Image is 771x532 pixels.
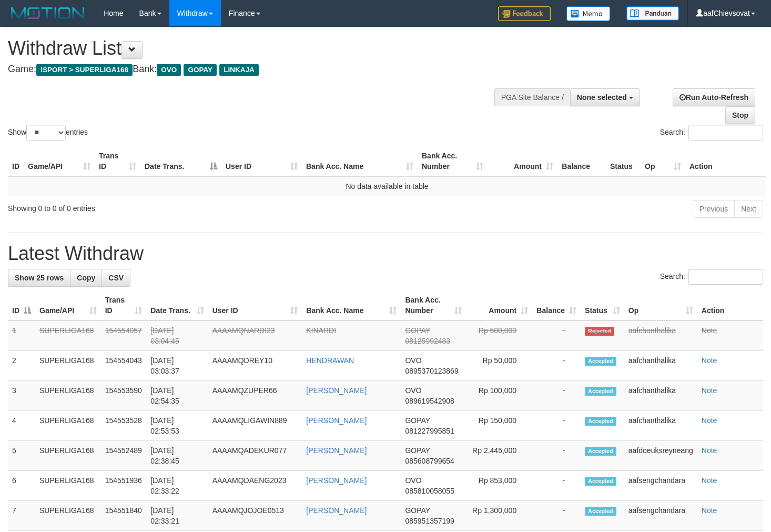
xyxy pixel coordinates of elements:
a: Next [734,200,763,218]
a: Note [702,446,717,455]
span: Copy 085608799654 to clipboard [405,457,454,465]
a: Stop [725,106,755,124]
span: Copy 089619542908 to clipboard [405,397,454,405]
td: Rp 853,000 [466,471,532,501]
td: [DATE] 02:54:35 [146,381,208,411]
td: 154553590 [101,381,147,411]
td: [DATE] 02:53:53 [146,411,208,441]
img: panduan.png [626,6,679,21]
h1: Latest Withdraw [8,243,763,264]
span: GOPAY [405,326,430,335]
th: Action [685,146,766,176]
td: AAAAMQADEKUR077 [208,441,302,471]
span: Copy [77,274,95,282]
th: Game/API: activate to sort column ascending [24,146,95,176]
td: 3 [8,381,35,411]
td: aafsengchandara [624,501,697,531]
span: Accepted [585,387,616,396]
td: - [532,441,581,471]
a: Note [702,476,717,485]
a: Note [702,356,717,365]
span: OVO [405,356,421,365]
td: 7 [8,501,35,531]
span: Copy 08125992483 to clipboard [405,337,450,345]
select: Showentries [26,125,66,140]
td: SUPERLIGA168 [35,351,101,381]
span: Accepted [585,477,616,486]
td: 154551840 [101,501,147,531]
td: SUPERLIGA168 [35,501,101,531]
td: [DATE] 02:33:22 [146,471,208,501]
span: Show 25 rows [15,274,64,282]
th: Op: activate to sort column ascending [624,290,697,320]
td: [DATE] 02:38:45 [146,441,208,471]
span: CSV [108,274,124,282]
label: Search: [660,269,763,285]
td: 154552489 [101,441,147,471]
td: SUPERLIGA168 [35,471,101,501]
td: - [532,471,581,501]
td: aafdoeuksreyneang [624,441,697,471]
th: Bank Acc. Number: activate to sort column ascending [418,146,488,176]
span: GOPAY [405,416,430,425]
span: Rejected [585,327,614,336]
span: Copy 085951357199 to clipboard [405,517,454,525]
th: Date Trans.: activate to sort column ascending [146,290,208,320]
img: Button%20Memo.svg [566,6,611,21]
a: KINARDI [306,326,336,335]
td: - [532,320,581,351]
td: 154553528 [101,411,147,441]
th: Bank Acc. Name: activate to sort column ascending [302,146,418,176]
th: ID: activate to sort column descending [8,290,35,320]
span: None selected [577,93,627,102]
a: [PERSON_NAME] [306,506,367,515]
a: Note [702,386,717,395]
a: Run Auto-Refresh [673,88,755,106]
td: - [532,381,581,411]
td: AAAAMQNARDI23 [208,320,302,351]
a: Show 25 rows [8,269,70,287]
th: Game/API: activate to sort column ascending [35,290,101,320]
span: GOPAY [184,64,217,76]
span: OVO [405,386,421,395]
input: Search: [688,125,763,140]
th: Date Trans.: activate to sort column descending [140,146,221,176]
td: 1 [8,320,35,351]
td: Rp 1,300,000 [466,501,532,531]
td: 154551936 [101,471,147,501]
span: LINKAJA [219,64,259,76]
th: Status [606,146,641,176]
td: 2 [8,351,35,381]
td: 154554057 [101,320,147,351]
span: Accepted [585,357,616,366]
td: 154554043 [101,351,147,381]
td: SUPERLIGA168 [35,381,101,411]
span: OVO [405,476,421,485]
td: aafchanthalika [624,411,697,441]
div: Showing 0 to 0 of 0 entries [8,199,313,214]
span: OVO [157,64,181,76]
span: Copy 0895370123869 to clipboard [405,367,458,375]
a: Note [702,326,717,335]
a: [PERSON_NAME] [306,416,367,425]
th: ID [8,146,24,176]
a: Copy [70,269,102,287]
a: [PERSON_NAME] [306,476,367,485]
td: [DATE] 03:04:45 [146,320,208,351]
td: - [532,501,581,531]
th: Action [697,290,763,320]
td: 6 [8,471,35,501]
img: Feedback.jpg [498,6,551,21]
a: Previous [693,200,735,218]
td: aafsengchandara [624,471,697,501]
th: Status: activate to sort column ascending [581,290,624,320]
span: Accepted [585,417,616,426]
td: - [532,411,581,441]
td: SUPERLIGA168 [35,441,101,471]
td: Rp 2,445,000 [466,441,532,471]
th: Op: activate to sort column ascending [641,146,685,176]
td: aafchanthalika [624,320,697,351]
th: Trans ID: activate to sort column ascending [101,290,147,320]
td: No data available in table [8,176,766,196]
label: Search: [660,125,763,140]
